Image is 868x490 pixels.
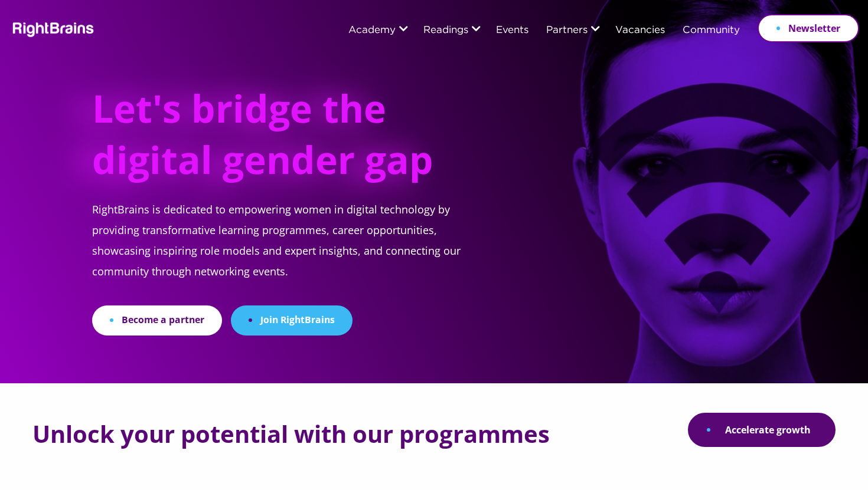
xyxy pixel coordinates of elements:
[615,25,665,36] a: Vacancies
[546,25,588,36] a: Partners
[758,14,859,42] a: Newsletter
[688,413,836,447] a: Accelerate growth
[348,25,396,36] a: Academy
[92,305,222,336] a: Become a partner
[231,305,353,336] a: Join RightBrains
[423,25,468,36] a: Readings
[92,83,446,199] h1: Let's bridge the digital gender gap
[32,421,550,447] h2: Unlock your potential with our programmes
[9,20,94,37] img: Rightbrains
[683,25,740,36] a: Community
[496,25,528,36] a: Events
[92,199,489,305] p: RightBrains is dedicated to empowering women in digital technology by providing transformative le...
